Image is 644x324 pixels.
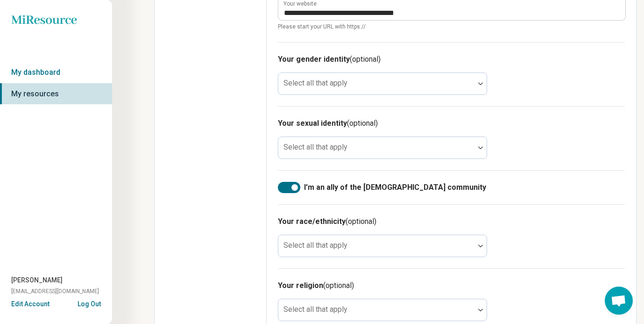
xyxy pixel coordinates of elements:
[350,55,381,64] span: (optional)
[11,299,50,309] button: Edit Account
[605,287,633,315] a: Open chat
[278,22,625,31] span: Please start your URL with https://
[283,241,347,250] label: Select all that apply
[323,281,354,290] span: (optional)
[278,216,625,227] h3: Your race/ethnicity
[283,305,347,314] label: Select all that apply
[283,143,347,151] label: Select all that apply
[278,280,625,291] h3: Your religion
[278,118,625,129] h3: Your sexual identity
[11,287,99,295] span: [EMAIL_ADDRESS][DOMAIN_NAME]
[346,217,376,226] span: (optional)
[278,54,625,65] h3: Your gender identity
[283,1,317,7] label: Your website
[347,119,378,128] span: (optional)
[304,182,486,193] span: I’m an ally of the [DEMOGRAPHIC_DATA] community
[11,275,63,285] span: [PERSON_NAME]
[283,79,347,87] label: Select all that apply
[78,299,101,307] button: Log Out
